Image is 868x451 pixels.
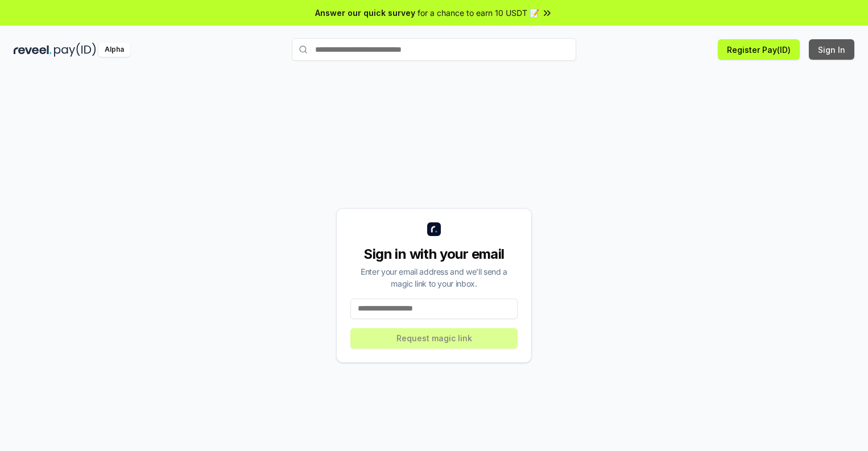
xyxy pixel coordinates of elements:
[315,7,415,19] span: Answer our quick survey
[54,43,96,57] img: pay_id
[809,39,854,60] button: Sign In
[350,266,518,289] div: Enter your email address and we’ll send a magic link to your inbox.
[718,39,800,60] button: Register Pay(ID)
[427,222,441,236] img: logo_small
[98,43,130,57] div: Alpha
[418,7,539,19] span: for a chance to earn 10 USDT 📝
[14,43,52,57] img: reveel_dark
[350,245,518,263] div: Sign in with your email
